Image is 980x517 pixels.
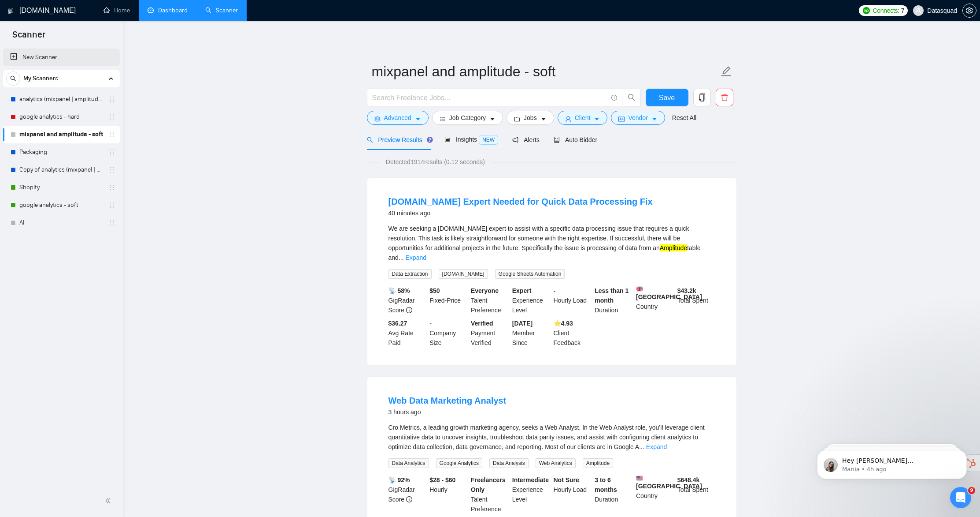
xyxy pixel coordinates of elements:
[7,4,14,18] img: logo
[367,137,373,143] span: search
[444,136,451,142] span: area-chart
[512,287,532,294] b: Expert
[5,28,52,47] span: Scanner
[367,136,430,143] span: Preview Results
[108,219,115,226] span: holder
[575,113,591,123] span: Client
[634,286,676,315] div: Country
[595,287,629,304] b: Less than 1 month
[415,116,421,122] span: caret-down
[384,113,411,123] span: Advanced
[388,320,407,327] b: $36.27
[38,26,152,208] span: Hey [PERSON_NAME][EMAIL_ADDRESS][DOMAIN_NAME], Do you want to learn how to integrate GigRadar wit...
[611,111,665,125] button: idcardVendorcaret-down
[387,286,428,315] div: GigRadar Score
[428,286,469,315] div: Fixed-Price
[10,49,113,66] a: New Scanner
[388,269,432,279] span: Data Extraction
[388,476,410,483] b: 📡 92%
[677,287,696,294] b: $ 43.2k
[594,116,600,122] span: caret-down
[558,111,608,125] button: userClientcaret-down
[440,116,446,122] span: bars
[6,71,20,86] button: search
[3,49,120,66] li: New Scanner
[524,113,537,123] span: Jobs
[677,476,700,483] b: $ 648.4k
[406,496,412,502] span: info-circle
[388,423,715,452] div: Cro Metrics, a leading growth marketing agency, seeks a Web Analyst. In the Web Analyst role, you...
[651,116,658,122] span: caret-down
[676,475,717,514] div: Total Spent
[374,116,381,122] span: setting
[804,431,980,493] iframe: Intercom notifications message
[426,136,434,144] div: Tooltip anchor
[863,7,870,14] img: upwork-logo.png
[105,496,114,505] span: double-left
[19,143,103,161] a: Packaging
[716,94,733,101] span: delete
[205,7,238,14] a: searchScanner
[507,111,554,125] button: folderJobscaret-down
[554,287,556,294] b: -
[479,135,498,145] span: NEW
[7,75,20,82] span: search
[915,7,921,14] span: user
[428,475,469,514] div: Hourly
[636,286,643,292] img: 🇬🇧
[489,458,529,468] span: Data Analysis
[387,475,428,514] div: GigRadar Score
[676,286,717,315] div: Total Spent
[510,318,552,348] div: Member Since
[968,487,975,494] span: 9
[406,307,412,313] span: info-circle
[552,318,593,348] div: Client Feedback
[623,89,640,106] button: search
[19,214,103,232] a: AI
[471,476,506,493] b: Freelancers Only
[406,254,426,261] a: Expand
[19,108,103,126] a: google analytics - hard
[471,287,499,294] b: Everyone
[19,126,103,143] a: mixpanel and amplitude - soft
[19,161,103,179] a: Copy of analytics (mixpanel | amplitude | posthog | statsig)
[372,92,607,103] input: Search Freelance Jobs...
[399,254,404,261] span: ...
[444,136,498,143] span: Insights
[623,94,640,101] span: search
[429,287,440,294] b: $ 50
[963,7,976,14] span: setting
[471,320,493,327] b: Verified
[565,116,571,122] span: user
[495,269,565,279] span: Google Sheets Automation
[469,286,510,315] div: Talent Preference
[108,113,115,120] span: holder
[148,7,188,14] a: dashboardDashboard
[512,137,518,143] span: notification
[372,60,719,82] input: Scanner name...
[489,116,496,122] span: caret-down
[639,443,644,450] span: ...
[108,96,115,103] span: holder
[388,197,653,206] a: [DOMAIN_NAME] Expert Needed for Quick Data Processing Fix
[611,95,617,101] span: info-circle
[388,287,410,294] b: 📡 58%
[510,286,552,315] div: Experience Level
[721,66,732,77] span: edit
[636,475,702,490] b: [GEOGRAPHIC_DATA]
[380,157,491,167] span: Detected 1914 results (0.12 seconds)
[367,111,429,125] button: settingAdvancedcaret-down
[552,286,593,315] div: Hourly Load
[388,208,653,218] div: 40 minutes ago
[429,320,432,327] b: -
[104,7,130,14] a: homeHome
[469,318,510,348] div: Payment Verified
[646,89,688,106] button: Save
[628,113,647,123] span: Vendor
[583,458,613,468] span: Amplitude
[694,94,710,101] span: copy
[512,476,549,483] b: Intermediate
[636,286,702,300] b: [GEOGRAPHIC_DATA]
[469,475,510,514] div: Talent Preference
